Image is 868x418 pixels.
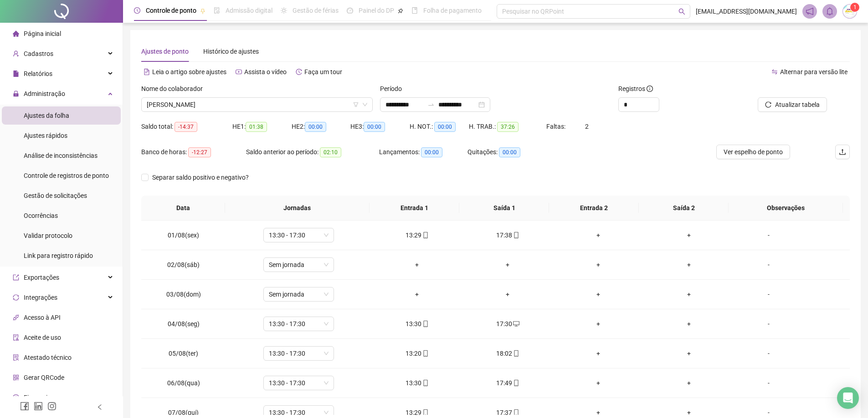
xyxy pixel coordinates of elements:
span: dashboard [347,7,353,14]
div: - [742,378,796,388]
label: Período [380,84,408,94]
span: 00:00 [305,122,326,132]
div: 17:30 [470,319,546,329]
span: down [362,102,368,107]
span: Sem jornada [269,258,329,272]
div: 18:02 [470,348,546,358]
div: + [379,289,455,299]
div: + [470,260,546,270]
div: + [651,408,727,418]
span: Exportações [24,274,59,281]
span: Aceite de uso [24,334,61,341]
div: Saldo total: [141,121,232,132]
span: clock-circle [134,7,140,14]
span: 06/08(qua) [167,379,200,387]
span: 01:38 [246,122,267,132]
span: Cadastros [24,50,53,57]
th: Data [141,196,225,221]
span: -12:27 [188,147,211,157]
div: H. NOT.: [410,121,469,132]
div: - [742,289,796,299]
div: + [560,289,637,299]
button: Atualizar tabela [758,97,827,112]
span: lock [13,91,19,97]
span: Gerar QRCode [24,374,64,381]
div: HE 1: [232,121,292,132]
span: Validar protocolo [24,232,72,239]
span: pushpin [200,8,205,14]
span: 00:00 [499,147,520,157]
span: export [13,274,19,281]
div: + [560,348,637,358]
span: 2 [585,123,589,130]
span: 02/08(sáb) [167,261,200,268]
span: 07/08(qui) [168,409,199,416]
span: Integrações [24,294,57,301]
span: ISABELLA WEISSMULLER DA SILVA [147,98,367,111]
span: 02:10 [320,147,341,157]
span: Página inicial [24,30,61,37]
div: Banco de horas: [141,147,246,157]
span: Assista o vídeo [244,68,287,76]
div: 13:29 [379,408,455,418]
span: pushpin [398,8,403,14]
span: Ajustes de ponto [141,48,189,55]
th: Observações [729,196,843,221]
span: sun [281,7,287,14]
th: Entrada 2 [549,196,639,221]
span: Registros [618,84,653,94]
span: Financeiro [24,394,53,401]
span: Relatórios [24,70,52,77]
span: Ver espelho de ponto [724,147,783,157]
div: - [742,408,796,418]
div: HE 2: [292,121,351,132]
span: 37:26 [497,122,519,132]
div: 13:20 [379,348,455,358]
span: Controle de ponto [146,7,196,14]
div: + [560,408,637,418]
div: 13:29 [379,230,455,240]
span: Gestão de férias [293,7,339,14]
span: Folha de pagamento [423,7,482,14]
span: upload [839,148,846,156]
span: file-done [214,7,220,14]
span: search [678,8,685,15]
span: 04/08(seg) [168,320,200,327]
span: filter [353,102,359,107]
span: Separar saldo positivo e negativo? [149,172,252,182]
span: Ajustes rápidos [24,132,67,139]
span: mobile [512,380,519,386]
th: Saída 1 [459,196,549,221]
span: mobile [421,409,429,416]
button: Ver espelho de ponto [716,145,790,159]
span: Gestão de solicitações [24,192,87,199]
span: to [427,101,435,108]
span: bell [826,7,834,15]
th: Entrada 1 [370,196,459,221]
span: Faltas: [546,123,567,130]
span: mobile [512,409,519,416]
div: + [651,378,727,388]
span: Controle de registros de ponto [24,172,109,179]
div: - [742,230,796,240]
span: mobile [512,350,519,357]
div: + [560,260,637,270]
span: file-text [144,69,150,75]
span: api [13,314,19,321]
span: Sem jornada [269,287,329,301]
span: instagram [47,402,56,411]
span: audit [13,334,19,341]
div: 13:30 [379,319,455,329]
span: file [13,71,19,77]
span: sync [13,294,19,301]
span: 05/08(ter) [169,350,198,357]
div: + [560,230,637,240]
span: home [13,30,19,37]
span: Atestado técnico [24,354,72,361]
div: 17:37 [470,408,546,418]
span: book [411,7,418,14]
span: Acesso à API [24,314,61,321]
span: mobile [512,232,519,238]
span: mobile [421,380,429,386]
span: youtube [236,69,242,75]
